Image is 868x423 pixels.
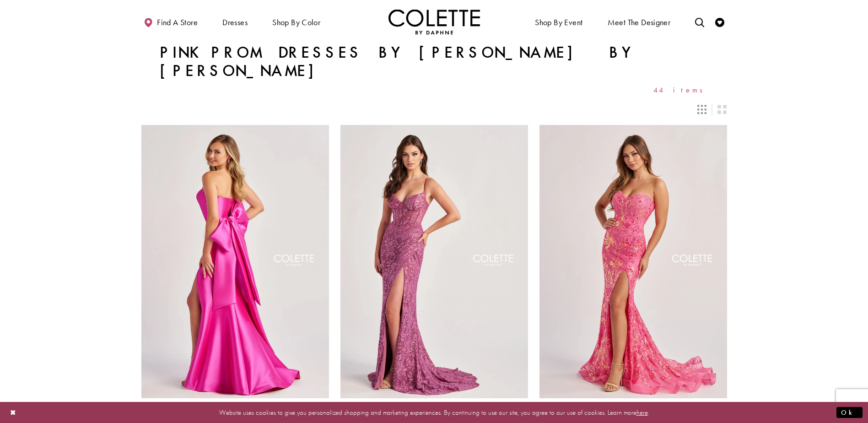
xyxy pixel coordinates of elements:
a: Toggle search [693,9,706,34]
span: Switch layout to 3 columns [697,105,706,114]
a: Visit Colette by Daphne Style No. CL8440 Page [539,125,727,398]
a: Visit Colette by Daphne Style No. CL8470 Page [141,125,329,398]
a: Check Wishlist [713,9,727,34]
span: 44 items [653,86,709,94]
span: Shop By Event [533,9,585,34]
a: Find a store [141,9,200,34]
span: Find a store [157,18,198,27]
a: Meet the designer [605,9,673,34]
span: Shop By Event [535,18,582,27]
p: Website uses cookies to give you personalized shopping and marketing experiences. By continuing t... [66,406,802,418]
div: Layout Controls [136,99,733,119]
img: Colette by Daphne [388,9,480,34]
span: Shop by color [272,18,320,27]
h1: Pink Prom Dresses by [PERSON_NAME] by [PERSON_NAME] [160,43,709,80]
span: Meet the designer [608,18,671,27]
a: Visit Colette by Daphne Style No. CL8405 Page [340,125,528,398]
a: Visit Home Page [388,9,480,34]
a: here [636,407,648,417]
span: Dresses [220,9,250,34]
button: Submit Dialog [836,407,863,418]
span: Dresses [222,18,248,27]
span: Switch layout to 2 columns [717,105,727,114]
button: Close Dialog [5,404,21,420]
span: Shop by color [270,9,323,34]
